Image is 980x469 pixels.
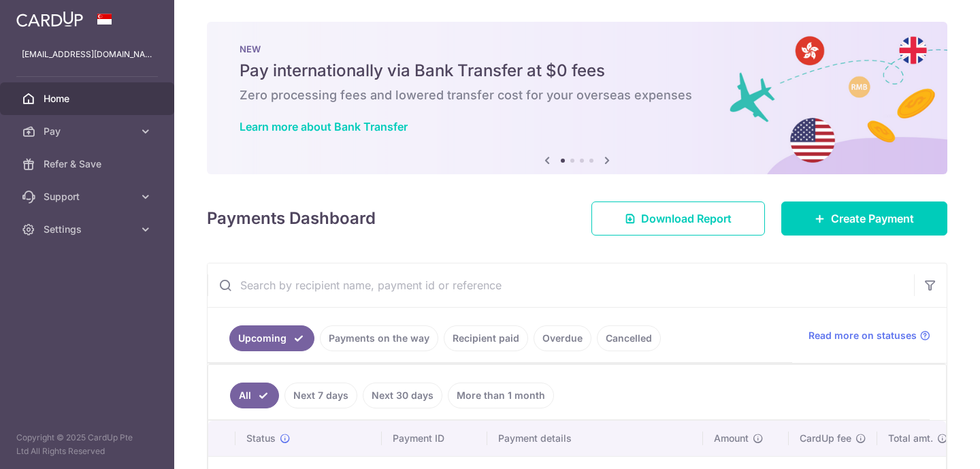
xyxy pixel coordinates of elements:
[808,329,930,342] a: Read more on statuses
[382,421,487,456] th: Payment ID
[246,432,276,445] span: Status
[230,383,279,408] a: All
[16,11,83,27] img: CardUp
[363,383,442,408] a: Next 30 days
[207,22,947,174] img: Bank transfer banner
[240,87,915,103] h6: Zero processing fees and lowered transfer cost for your overseas expenses
[641,210,732,227] span: Download Report
[44,157,133,171] span: Refer & Save
[284,383,357,408] a: Next 7 days
[444,325,528,351] a: Recipient paid
[597,325,661,351] a: Cancelled
[44,92,133,106] span: Home
[208,263,914,307] input: Search by recipient name, payment id or reference
[44,125,133,138] span: Pay
[534,325,591,351] a: Overdue
[240,60,915,82] h5: Pay internationally via Bank Transfer at $0 fees
[240,120,408,133] a: Learn more about Bank Transfer
[888,432,933,445] span: Total amt.
[831,210,914,227] span: Create Payment
[448,383,554,408] a: More than 1 month
[44,190,133,204] span: Support
[714,432,749,445] span: Amount
[808,329,917,342] span: Read more on statuses
[591,201,765,236] a: Download Report
[22,48,152,61] p: [EMAIL_ADDRESS][DOMAIN_NAME]
[800,432,851,445] span: CardUp fee
[781,201,947,236] a: Create Payment
[229,325,314,351] a: Upcoming
[240,44,915,54] p: NEW
[44,223,133,236] span: Settings
[487,421,703,456] th: Payment details
[320,325,438,351] a: Payments on the way
[207,206,376,231] h4: Payments Dashboard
